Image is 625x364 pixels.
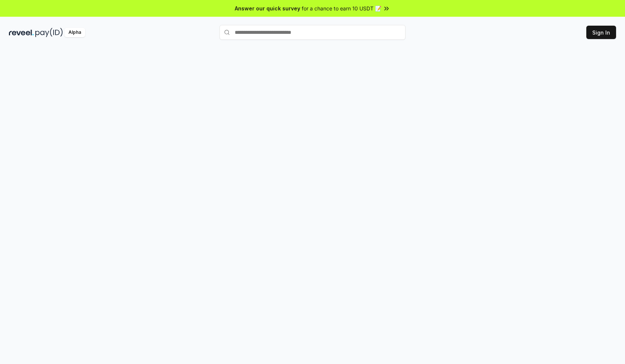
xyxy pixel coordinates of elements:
[35,28,63,37] img: pay_id
[586,26,616,39] button: Sign In
[235,4,300,12] span: Answer our quick survey
[64,28,85,37] div: Alpha
[9,28,34,37] img: reveel_dark
[302,4,381,12] span: for a chance to earn 10 USDT 📝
